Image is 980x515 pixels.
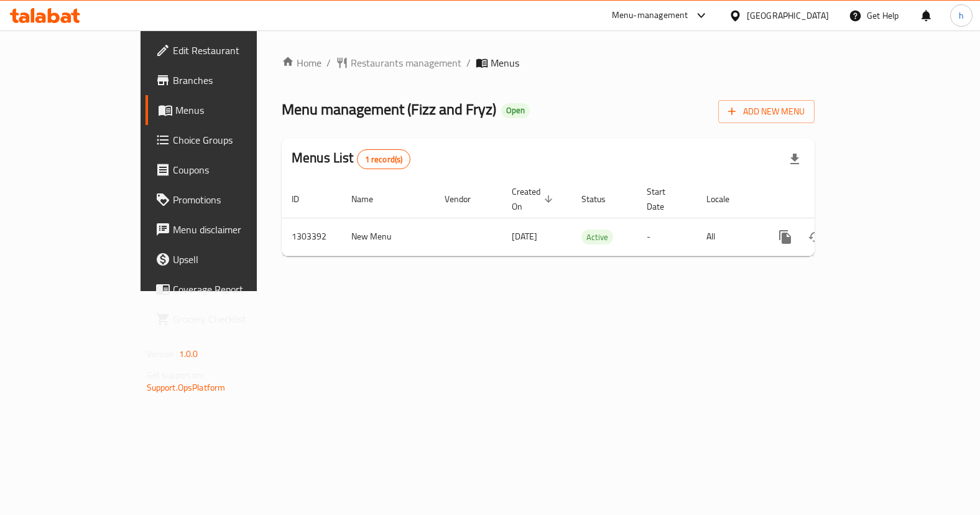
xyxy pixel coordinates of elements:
span: 1.0.0 [179,346,198,362]
span: ID [292,192,315,206]
td: New Menu [341,218,435,256]
div: [GEOGRAPHIC_DATA] [747,9,829,22]
span: Grocery Checklist [173,312,294,327]
table: enhanced table [282,180,900,256]
span: Status [581,192,622,206]
span: Menu disclaimer [173,222,294,237]
li: / [466,55,471,70]
a: Coupons [146,155,304,185]
div: Active [581,230,613,244]
span: Menu management ( Fizz and Fryz ) [282,95,496,123]
a: Menu disclaimer [146,215,304,244]
a: Edit Restaurant [146,35,304,65]
div: Total records count [357,149,411,169]
span: Coupons [173,162,294,177]
nav: breadcrumb [282,55,815,70]
span: [DATE] [512,228,537,244]
span: Promotions [173,192,294,207]
div: Menu-management [612,8,688,23]
a: Coverage Report [146,274,304,304]
span: Restaurants management [351,55,461,70]
button: Change Status [800,222,830,252]
span: Upsell [173,252,294,267]
button: Add New Menu [718,100,815,123]
td: 1303392 [282,218,341,256]
td: - [637,218,696,256]
span: Get support on: [147,367,204,383]
span: Menus [491,55,519,70]
span: Vendor [445,192,487,206]
a: Branches [146,65,304,95]
h2: Menus List [292,149,410,169]
span: Open [501,105,530,116]
span: Active [581,230,613,244]
a: Support.OpsPlatform [147,379,226,396]
span: Name [351,192,389,206]
span: Created On [512,184,557,214]
span: Start Date [647,184,682,214]
a: Grocery Checklist [146,304,304,334]
td: All [696,218,760,256]
a: Menus [146,95,304,125]
a: Promotions [146,185,304,215]
span: Choice Groups [173,132,294,147]
li: / [326,55,331,70]
button: more [770,222,800,252]
a: Restaurants management [336,55,461,70]
span: Locale [706,192,746,206]
span: Menus [175,103,294,118]
div: Open [501,103,530,118]
span: 1 record(s) [358,154,410,165]
th: Actions [760,180,900,218]
a: Upsell [146,244,304,274]
span: Edit Restaurant [173,43,294,58]
div: Export file [780,144,810,174]
span: Coverage Report [173,282,294,297]
span: h [959,9,964,22]
span: Branches [173,73,294,88]
span: Add New Menu [728,104,805,119]
span: Version: [147,346,177,362]
a: Choice Groups [146,125,304,155]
